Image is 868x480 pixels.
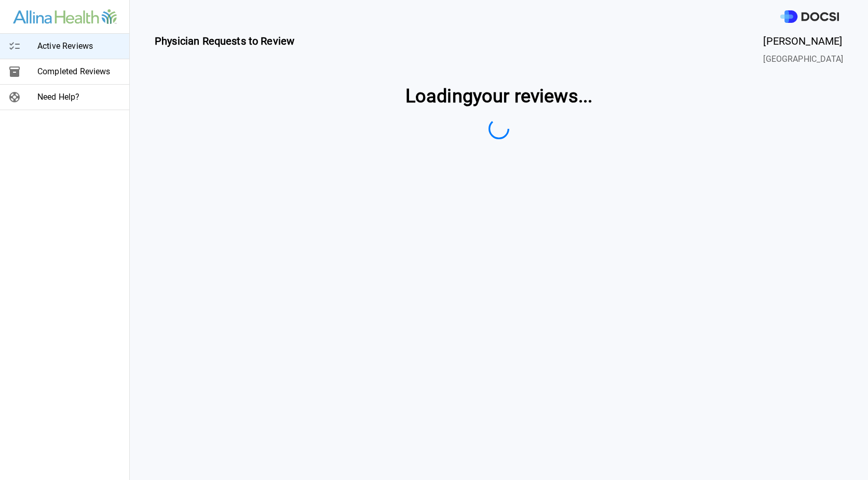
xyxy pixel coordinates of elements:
[155,33,294,65] span: Physician Requests to Review
[763,33,843,49] span: [PERSON_NAME]
[37,40,121,52] span: Active Reviews
[763,53,843,65] span: [GEOGRAPHIC_DATA]
[37,65,121,78] span: Completed Reviews
[13,9,117,24] img: Site Logo
[780,10,839,23] img: DOCSI Logo
[37,91,121,103] span: Need Help?
[405,82,592,110] span: Loading your reviews ...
